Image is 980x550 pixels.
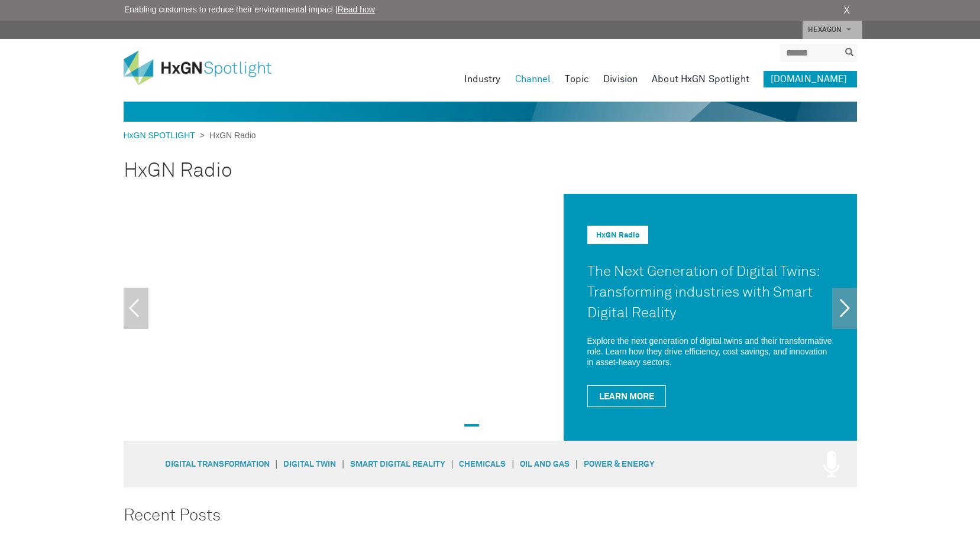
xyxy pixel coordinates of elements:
a: HxGN SPOTLIGHT [124,131,200,140]
a: Previous [124,288,148,329]
a: Learn More [587,385,666,407]
a: Chemicals [459,460,506,468]
a: Topic [565,71,589,87]
span: | [570,458,584,469]
a: HEXAGON [803,21,862,39]
span: | [270,458,284,469]
a: About HxGN Spotlight [652,71,749,87]
a: Read how [338,5,375,14]
span: Enabling customers to reduce their environmental impact | [124,4,375,16]
a: Division [603,71,638,87]
h2: HxGN Radio [124,151,857,191]
p: Explore the next generation of digital twins and their transformative role. Learn how they drive ... [587,336,833,367]
span: HxGN Radio [205,131,256,140]
a: Smart Digital Reality [350,460,445,468]
span: | [445,458,460,469]
a: Digital Transformation [165,460,270,468]
a: [DOMAIN_NAME] [764,71,857,87]
div: > [124,129,256,142]
span: | [506,458,520,469]
a: HxGN Radio [596,232,639,239]
h3: Recent Posts [124,507,857,525]
img: HxGN Spotlight [124,51,289,85]
a: Next [832,288,857,329]
a: Oil and gas [520,460,570,468]
a: Channel [515,71,551,87]
a: X [843,4,850,18]
span: | [336,458,350,469]
a: Power & Energy [584,460,655,468]
a: The Next Generation of Digital Twins: Transforming industries with Smart Digital Reality [587,265,819,320]
a: Digital Twin [283,460,336,468]
a: Industry [464,71,501,87]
